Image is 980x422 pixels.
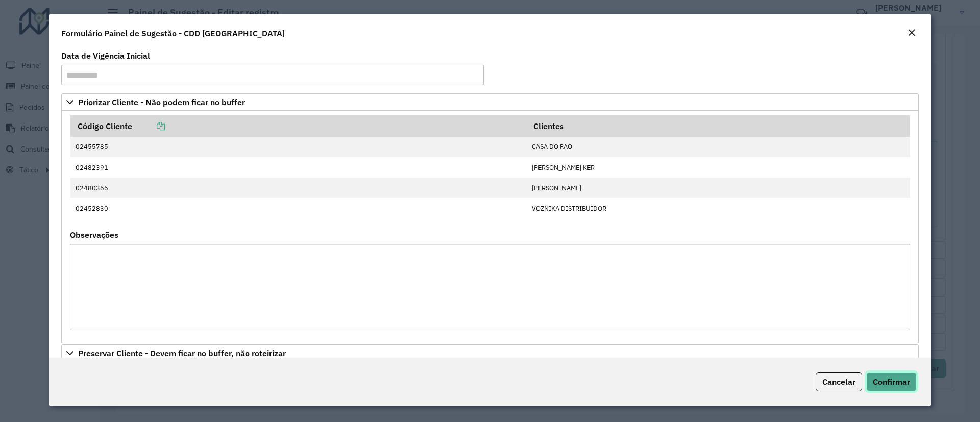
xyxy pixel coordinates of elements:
label: Observações [70,229,118,241]
div: Priorizar Cliente - Não podem ficar no buffer [61,111,919,343]
em: Fechar [908,29,916,37]
td: [PERSON_NAME] [527,178,910,198]
td: [PERSON_NAME] KER [527,157,910,178]
span: Cancelar [822,377,855,387]
h4: Formulário Painel de Sugestão - CDD [GEOGRAPHIC_DATA] [61,27,285,39]
th: Código Cliente [70,115,527,137]
a: Preservar Cliente - Devem ficar no buffer, não roteirizar [61,344,919,362]
button: Cancelar [816,372,862,391]
td: 02452830 [70,198,527,218]
th: Clientes [527,115,910,137]
button: Close [904,27,919,40]
td: 02455785 [70,137,527,157]
label: Data de Vigência Inicial [61,49,150,62]
span: Preservar Cliente - Devem ficar no buffer, não roteirizar [78,349,286,357]
a: Priorizar Cliente - Não podem ficar no buffer [61,93,919,111]
td: VOZNIKA DISTRIBUIDOR [527,198,910,218]
td: 02480366 [70,178,527,198]
button: Confirmar [866,372,917,391]
a: Copiar [132,121,165,131]
td: CASA DO PAO [527,137,910,157]
span: Priorizar Cliente - Não podem ficar no buffer [78,98,245,106]
td: 02482391 [70,157,527,178]
span: Confirmar [873,377,910,387]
